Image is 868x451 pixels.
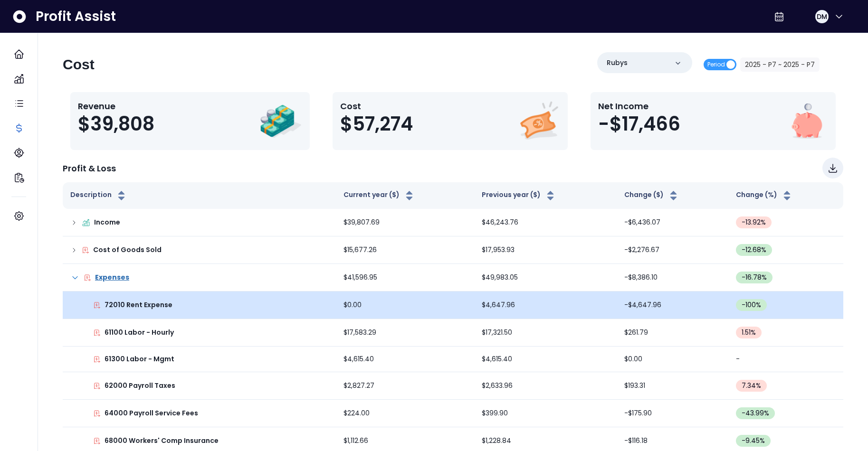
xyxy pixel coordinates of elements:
[105,408,198,418] p: 64000 Payroll Service Fees
[78,100,154,113] p: Revenue
[742,381,761,391] span: 7.34 %
[474,264,617,291] td: $49,983.05
[63,162,116,175] p: Profit & Loss
[105,328,174,338] p: 61100 Labor - Hourly
[474,400,617,427] td: $399.90
[517,100,560,142] img: Cost
[474,209,617,236] td: $46,243.76
[474,291,617,319] td: $4,647.96
[617,347,728,372] td: $0.00
[736,190,793,201] button: Change (%)
[482,190,556,201] button: Previous year ($)
[617,319,728,347] td: $261.79
[740,57,820,72] button: 2025 - P7 ~ 2025 - P7
[607,58,628,68] p: Rubys
[474,347,617,372] td: $4,615.40
[340,113,413,135] span: $57,274
[93,245,162,255] p: Cost of Goods Sold
[617,209,728,236] td: -$6,436.07
[78,113,154,135] span: $39,808
[336,291,474,319] td: $0.00
[336,264,474,291] td: $41,596.95
[336,372,474,400] td: $2,827.27
[742,272,767,282] span: -16.78 %
[742,408,769,418] span: -43.99 %
[598,113,680,135] span: -$17,466
[617,291,728,319] td: -$4,647.96
[742,217,766,227] span: -13.92 %
[336,319,474,347] td: $17,583.29
[336,209,474,236] td: $39,807.69
[617,264,728,291] td: -$8,386.10
[63,56,95,73] h2: Cost
[728,347,843,372] td: -
[70,190,127,201] button: Description
[474,372,617,400] td: $2,633.96
[617,236,728,264] td: -$2,276.67
[343,190,415,201] button: Current year ($)
[105,381,175,391] p: 62000 Payroll Taxes
[36,8,116,25] span: Profit Assist
[336,347,474,372] td: $4,615.40
[598,100,680,113] p: Net Income
[742,328,756,338] span: 1.51 %
[95,272,129,282] p: Expenses
[474,236,617,264] td: $17,953.93
[742,300,761,310] span: -100 %
[742,436,765,446] span: -9.45 %
[707,59,725,70] span: Period
[336,236,474,264] td: $15,677.26
[259,100,302,142] img: Revenue
[785,100,828,142] img: Net Income
[94,217,120,227] p: Income
[105,354,174,364] p: 61300 Labor - Mgmt
[624,190,679,201] button: Change ($)
[617,372,728,400] td: $193.31
[105,300,172,310] p: 72010 Rent Expense
[742,245,766,255] span: -12.68 %
[822,158,843,179] button: Download
[105,436,219,446] p: 68000 Workers' Comp Insurance
[617,400,728,427] td: -$175.90
[336,400,474,427] td: $224.00
[817,12,827,21] span: DM
[474,319,617,347] td: $17,321.50
[340,100,413,113] p: Cost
